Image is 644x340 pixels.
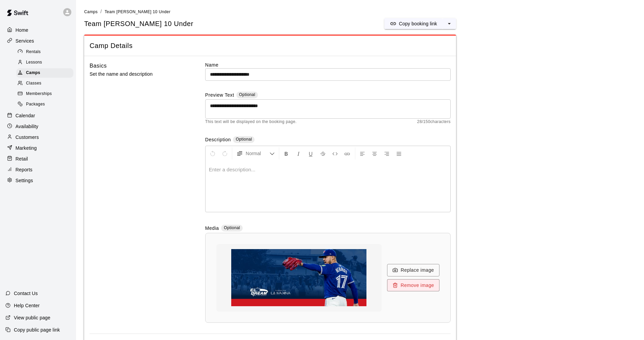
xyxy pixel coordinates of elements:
button: Redo [219,147,231,160]
a: Rentals [16,47,76,57]
p: Copy public page link [14,326,60,333]
button: Copy booking link [384,18,443,29]
h6: Basics [90,62,107,70]
a: Settings [5,175,71,186]
span: Optional [239,92,255,97]
span: This text will be displayed on the booking page. [205,119,297,125]
p: Set the name and description [90,70,184,78]
a: Memberships [16,89,76,99]
div: Rentals [16,47,73,57]
span: Rentals [26,49,41,55]
div: split button [384,18,456,29]
a: Marketing [5,143,71,153]
a: Lessons [16,57,76,68]
button: Center Align [369,147,380,160]
button: Formatting Options [234,147,278,160]
a: Home [5,25,71,35]
button: Insert Code [329,147,341,160]
label: Media [205,225,219,233]
a: Camps [84,9,98,14]
label: Description [205,136,231,144]
p: Marketing [16,145,37,151]
a: Customers [5,132,71,142]
p: Customers [16,134,39,141]
span: Team [PERSON_NAME] 10 Under [104,9,170,14]
label: Name [205,62,451,68]
span: Optional [224,225,240,230]
button: Format Italics [293,147,304,160]
span: Camp Details [90,41,451,50]
span: Camps [26,70,40,76]
button: Remove image [387,279,439,292]
label: Preview Text [205,92,234,99]
a: Calendar [5,111,71,121]
button: Insert Link [341,147,353,160]
div: Lessons [16,58,73,67]
p: Retail [16,155,28,162]
a: Availability [5,121,71,131]
div: Packages [16,100,73,109]
span: Normal [246,150,269,157]
button: Format Strikethrough [317,147,329,160]
button: Format Bold [281,147,292,160]
button: Left Align [357,147,368,160]
span: 28 / 150 characters [417,119,451,125]
a: Camps [16,68,76,78]
button: select merge strategy [443,18,456,29]
a: Services [5,36,71,46]
p: Home [16,27,28,33]
div: Memberships [16,89,73,99]
span: Memberships [26,91,52,97]
span: Packages [26,101,45,108]
div: Classes [16,79,73,88]
a: Reports [5,165,71,175]
p: View public page [14,314,50,321]
button: Replace image [387,264,439,276]
p: Settings [16,177,33,184]
a: Packages [16,99,76,110]
p: Calendar [16,112,35,119]
p: Services [16,38,34,44]
h5: Team [PERSON_NAME] 10 Under [84,19,193,28]
button: Format Underline [305,147,316,160]
button: Justify Align [393,147,405,160]
p: Copy booking link [399,20,437,27]
div: Camps [16,68,73,78]
span: Optional [236,137,252,142]
p: Contact Us [14,290,38,297]
p: Availability [16,123,39,130]
button: Right Align [381,147,392,160]
button: Undo [207,147,218,160]
a: Classes [16,78,76,89]
a: Retail [5,154,71,164]
span: Lessons [26,59,42,66]
p: Help Center [14,302,40,309]
nav: breadcrumb [84,8,636,16]
img: Service image [231,244,366,312]
span: Classes [26,80,41,87]
span: Camps [84,9,98,14]
li: / [100,8,102,15]
p: Reports [16,166,32,173]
